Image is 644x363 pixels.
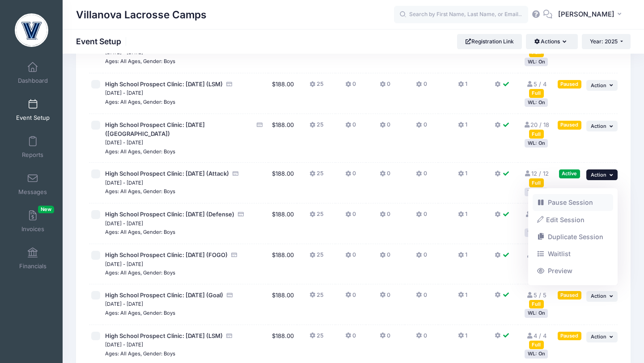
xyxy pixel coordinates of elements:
span: High School Prospect Clinic: [DATE] (LSM) [105,332,223,339]
div: Paused [558,80,581,89]
button: 25 [309,332,323,345]
i: Accepting Credit Card Payments [226,292,233,298]
button: 0 [416,291,427,304]
span: High School Prospect Clinic: [DATE] (Attack) [105,170,229,177]
td: $188.00 [268,284,297,325]
button: 0 [416,169,427,182]
a: 4 / 4 Full [526,332,546,348]
div: WL: On [525,188,548,196]
button: 0 [345,169,356,182]
small: Ages: All Ages, Gender: Boys [105,310,175,316]
button: 0 [345,251,356,264]
small: [DATE] - [DATE] [105,261,143,267]
a: 5 / 4 Full [526,80,546,97]
a: Waitlist [533,245,614,262]
a: 20 / 18 Full [523,121,549,137]
div: WL: On [525,139,548,148]
div: Full [529,341,544,349]
button: 0 [416,80,427,93]
span: Action [591,123,606,129]
button: Actions [526,34,577,49]
a: Reports [12,131,54,163]
button: 25 [309,169,323,182]
span: Invoices [21,225,44,233]
a: Duplicate Session [533,228,614,245]
small: Ages: All Ages, Gender: Boys [105,270,175,276]
button: Action [586,291,618,302]
button: [PERSON_NAME] [552,4,631,25]
small: Ages: All Ages, Gender: Boys [105,188,175,194]
button: 0 [345,291,356,304]
button: 1 [458,332,467,345]
button: 25 [309,80,323,93]
i: Accepting Credit Card Payments [231,252,238,258]
button: 0 [380,80,390,93]
a: 5 / 5 Full [526,291,546,308]
button: 1 [458,169,467,182]
button: 0 [380,169,390,182]
span: Action [591,333,606,340]
td: $188.00 [268,244,297,284]
div: Paused [558,332,581,340]
button: 0 [345,332,356,345]
small: [DATE] - [DATE] [105,180,143,186]
button: 0 [345,121,356,134]
i: Accepting Credit Card Payments [232,171,239,177]
span: Event Setup [16,114,50,122]
a: 11 / 12 Full [525,211,548,227]
div: WL: On [525,98,548,107]
button: 25 [309,210,323,223]
td: $188.00 [268,73,297,114]
button: 1 [458,210,467,223]
i: Accepting Credit Card Payments [237,211,245,217]
button: 25 [309,251,323,264]
button: 0 [416,210,427,223]
i: Accepting Credit Card Payments [226,81,233,87]
div: WL: On [525,350,548,358]
small: [DATE] - [DATE] [105,220,143,227]
a: InvoicesNew [12,206,54,237]
button: 0 [416,332,427,345]
h1: Event Setup [76,37,129,46]
input: Search by First Name, Last Name, or Email... [394,6,528,24]
button: 0 [380,291,390,304]
button: 1 [458,121,467,134]
button: 1 [458,251,467,264]
i: Accepting Credit Card Payments [256,122,263,128]
a: Messages [12,169,54,200]
div: Full [529,178,544,187]
a: Dashboard [12,57,54,89]
span: [PERSON_NAME] [558,9,614,19]
div: Full [529,130,544,138]
span: Action [591,293,606,299]
span: High School Prospect Clinic: [DATE] (LSM) [105,80,223,88]
button: 0 [345,210,356,223]
i: Accepting Credit Card Payments [226,333,233,339]
button: 0 [345,80,356,93]
td: $188.00 [268,114,297,163]
button: 0 [416,121,427,134]
small: [DATE] - [DATE] [105,139,143,146]
span: High School Prospect Clinic: [DATE] (Defense) [105,211,234,218]
span: Dashboard [18,77,48,84]
button: Action [586,121,618,131]
td: $188.00 [268,163,297,203]
div: WL: On [525,228,548,237]
button: Action [586,332,618,342]
span: High School Prospect Clinic: [DATE] (FOGO) [105,251,228,258]
small: Ages: All Ages, Gender: Boys [105,99,175,105]
button: 1 [458,80,467,93]
a: Preview [533,262,614,279]
button: 0 [380,121,390,134]
a: Pause Session [533,194,614,211]
div: Paused [558,291,581,300]
a: 5 / 4 Full [526,251,546,267]
div: Full [529,300,544,308]
h1: Villanova Lacrosse Camps [76,4,207,25]
button: 0 [380,210,390,223]
a: Registration Link [457,34,522,49]
a: 12 / 12 Full [524,170,548,186]
small: [DATE] - [DATE] [105,301,143,307]
div: WL: On [525,309,548,317]
span: Action [591,82,606,89]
